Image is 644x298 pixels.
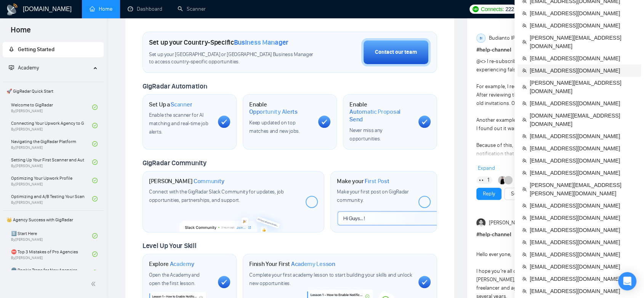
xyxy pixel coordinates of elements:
[522,240,527,245] span: team
[3,84,103,99] span: 🚀 GigRadar Quick Start
[498,176,506,184] img: Dima
[291,260,335,268] span: Academy Lesson
[504,188,551,200] button: See the details
[522,252,527,257] span: team
[476,188,501,200] button: Reply
[476,46,616,54] h1: # help-channel
[349,101,412,123] h1: Enable
[349,108,412,123] span: Automatic Proposal Send
[92,251,98,257] span: check-circle
[478,165,495,171] span: Expand
[375,48,417,56] div: Contact our team
[476,57,588,242] div: @<> I re-subscribed [DATE], and I've been experiencing false alarms ever since. For example, I re...
[149,101,192,108] h1: Set Up a
[522,85,527,89] span: team
[249,260,335,268] h1: Finish Your First
[530,99,636,108] span: [EMAIL_ADDRESS][DOMAIN_NAME]
[477,34,485,42] div: BI
[487,176,489,184] span: 1
[511,190,544,198] a: See the details
[92,196,98,201] span: check-circle
[522,277,527,281] span: team
[91,280,98,288] span: double-left
[522,289,527,293] span: team
[530,201,636,210] span: [EMAIL_ADDRESS][DOMAIN_NAME]
[522,203,527,208] span: team
[92,178,98,183] span: check-circle
[92,123,98,128] span: check-circle
[11,99,92,116] a: Welcome to GigRadarBy[PERSON_NAME]
[349,127,382,142] span: Never miss any opportunities.
[11,154,92,171] a: Setting Up Your First Scanner and Auto-BidderBy[PERSON_NAME]
[11,190,92,207] a: Optimizing and A/B Testing Your Scanner for Better ResultsBy[PERSON_NAME]
[149,188,284,203] span: Connect with the GigRadar Slack Community for updates, job opportunities, partnerships, and support.
[522,158,527,163] span: team
[178,6,206,12] a: searchScanner
[92,105,98,110] span: check-circle
[522,228,527,232] span: team
[90,6,112,12] a: homeHome
[149,112,208,135] span: Enable the scanner for AI matching and real-time job alerts.
[365,177,389,185] span: First Post
[530,226,636,234] span: [EMAIL_ADDRESS][DOMAIN_NAME]
[522,101,527,106] span: team
[18,64,39,71] span: Academy
[530,34,636,50] span: [PERSON_NAME][EMAIL_ADDRESS][DOMAIN_NAME]
[522,23,527,28] span: team
[618,272,636,290] div: Open Intercom Messenger
[522,187,527,192] span: team
[92,141,98,147] span: check-circle
[476,218,485,227] img: Akshay Purohit
[179,206,288,232] img: slackcommunity-bg.png
[149,51,318,66] span: Set up your [GEOGRAPHIC_DATA] or [GEOGRAPHIC_DATA] Business Manager to access country-specific op...
[3,212,103,227] span: 👑 Agency Success with GigRadar
[11,264,92,281] a: 🌚 Rookie Traps for New Agencies
[149,38,288,47] h1: Set up your Country-Specific
[530,66,636,75] span: [EMAIL_ADDRESS][DOMAIN_NAME]
[530,238,636,246] span: [EMAIL_ADDRESS][DOMAIN_NAME]
[249,272,412,287] span: Complete your first academy lesson to start building your skills and unlock new opportunities.
[249,101,312,116] h1: Enable
[530,21,636,30] span: [EMAIL_ADDRESS][DOMAIN_NAME]
[522,56,527,61] span: team
[234,38,288,47] span: Business Manager
[522,171,527,175] span: team
[522,216,527,220] span: team
[530,287,636,295] span: [EMAIL_ADDRESS][DOMAIN_NAME]
[143,82,207,90] span: GigRadar Automation
[249,108,298,116] span: Opportunity Alerts
[149,177,224,185] h1: [PERSON_NAME]
[522,146,527,151] span: team
[11,172,92,189] a: Optimizing Your Upwork ProfileBy[PERSON_NAME]
[530,79,636,95] span: [PERSON_NAME][EMAIL_ADDRESS][DOMAIN_NAME]
[476,230,616,239] h1: # help-channel
[11,227,92,244] a: 1️⃣ Start HereBy[PERSON_NAME]
[505,5,514,13] span: 222
[489,34,515,42] span: Budianto IP
[530,54,636,63] span: [EMAIL_ADDRESS][DOMAIN_NAME]
[530,132,636,140] span: [EMAIL_ADDRESS][DOMAIN_NAME]
[149,260,194,268] h1: Explore
[6,3,18,16] img: logo
[489,219,526,227] span: [PERSON_NAME]
[9,65,14,70] span: fund-projection-screen
[3,42,104,57] li: Getting Started
[5,24,37,40] span: Home
[249,119,300,134] span: Keep updated on top matches and new jobs.
[530,144,636,153] span: [EMAIL_ADDRESS][DOMAIN_NAME]
[11,117,92,134] a: Connecting Your Upwork Agency to GigRadarBy[PERSON_NAME]
[530,111,636,128] span: [DOMAIN_NAME][EMAIL_ADDRESS][DOMAIN_NAME]
[361,38,431,66] button: Contact our team
[530,9,636,18] span: [EMAIL_ADDRESS][DOMAIN_NAME]
[92,233,98,238] span: check-circle
[171,101,192,108] span: Scanner
[18,46,54,53] span: Getting Started
[92,159,98,165] span: check-circle
[530,250,636,259] span: [EMAIL_ADDRESS][DOMAIN_NAME]
[522,68,527,73] span: team
[143,159,207,167] span: GigRadar Community
[530,263,636,271] span: [EMAIL_ADDRESS][DOMAIN_NAME]
[530,169,636,177] span: [EMAIL_ADDRESS][DOMAIN_NAME]
[143,242,196,250] span: Level Up Your Skill
[170,260,194,268] span: Academy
